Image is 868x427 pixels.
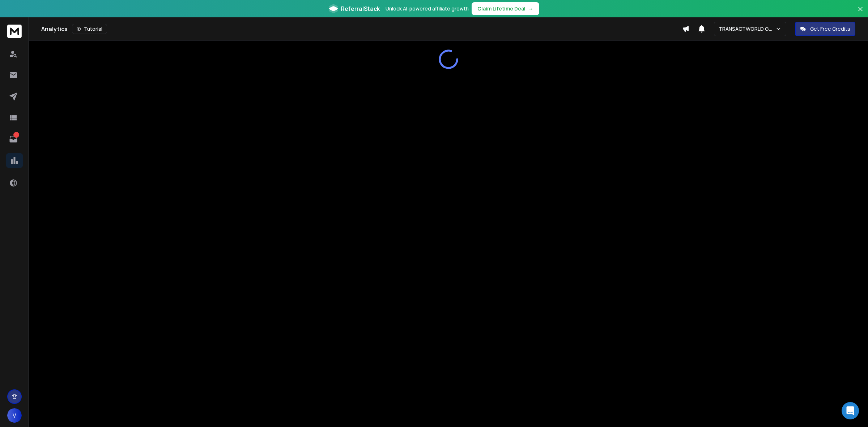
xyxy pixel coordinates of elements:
button: V [7,408,22,423]
p: Unlock AI-powered affiliate growth [386,5,469,12]
a: 1 [6,132,21,146]
p: 1 [13,132,19,138]
p: Get Free Credits [810,25,850,33]
button: Tutorial [72,24,107,34]
span: ReferralStack [341,4,380,13]
div: Open Intercom Messenger [842,402,859,419]
p: TRANSACTWORLD GROUP [719,25,775,33]
button: Claim Lifetime Deal→ [472,2,539,15]
button: Close banner [856,4,865,22]
button: Get Free Credits [795,22,855,36]
div: Analytics [41,24,682,34]
span: → [528,5,533,12]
